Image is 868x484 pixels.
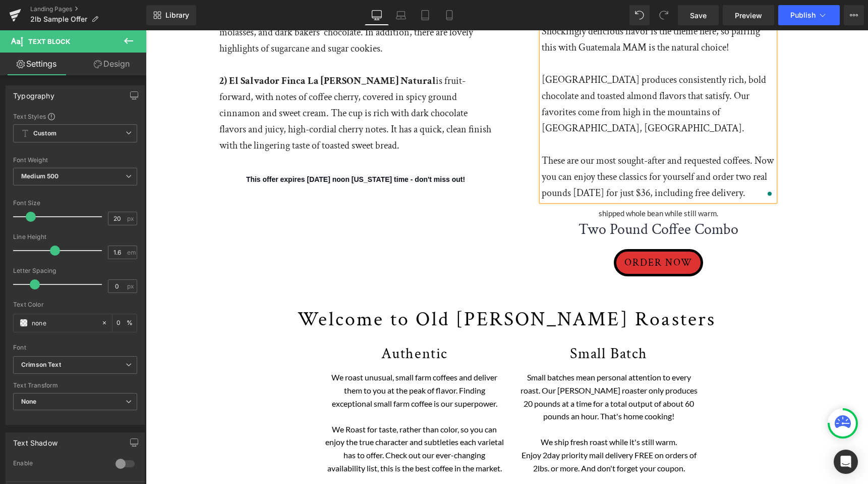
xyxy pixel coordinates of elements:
[127,283,136,289] span: px
[437,5,461,25] a: Mobile
[834,450,858,474] div: Open Intercom Messenger
[389,5,413,25] a: Laptop
[654,5,674,25] button: Redo
[396,41,629,106] p: [GEOGRAPHIC_DATA] produces consistently rich, bold chocolate and toasted almond flavors that sati...
[375,342,552,391] font: Small batches mean personal attention to every roast. Our [PERSON_NAME] roaster only produces 20 ...
[112,314,137,332] div: %
[13,433,57,447] div: Text Shadow
[453,178,572,187] span: shipped whole bean while still warm.
[165,11,189,20] span: Library
[468,219,557,246] button: ORDER NOW
[365,5,389,25] a: Desktop
[236,314,302,333] font: Authentic
[13,200,137,207] div: Font Size
[180,394,358,443] font: We Roast for taste, rather than color, so you can enjoy the true character and subtleties each va...
[424,314,502,333] font: Small Batch
[13,157,137,164] div: Font Weight
[21,172,59,180] b: Medium 500
[790,11,816,19] span: Publish
[13,344,137,351] div: Font
[127,215,136,222] span: px
[13,459,105,470] div: Enable
[66,123,354,176] div: To enrich screen reader interactions, please activate Accessibility in Grammarly extension settings
[21,398,37,405] b: None
[30,15,87,23] span: 2lb Sample Offer
[413,5,437,25] a: Tablet
[30,5,146,13] a: Landing Pages
[479,226,547,239] span: ORDER NOW
[433,190,593,219] a: Two Pound Coffee Combo
[13,86,54,100] div: Typography
[396,122,629,171] p: These are our most sought-after and requested coffees. Now you can enjoy these classics for yours...
[33,129,56,138] b: Custom
[844,5,864,25] button: More
[13,301,137,308] div: Text Color
[13,267,137,274] div: Letter Spacing
[13,112,137,120] div: Text Styles
[690,10,707,21] span: Save
[146,30,868,484] iframe: To enrich screen reader interactions, please activate Accessibility in Grammarly extension settings
[21,361,61,369] i: Crimson Text
[735,10,762,21] span: Preview
[376,420,551,443] font: Enjoy 2day priority mail delivery FREE on orders of 2lbs. or more. And don't forget your coupon.
[28,37,70,45] span: Text Block
[778,5,840,25] button: Publish
[32,317,96,328] input: Color
[100,145,319,153] span: This offer expires [DATE] noon [US_STATE] time - don't miss out!
[152,276,570,302] font: Welcome to Old [PERSON_NAME] Roasters
[629,5,650,25] button: Undo
[146,5,196,25] a: New Library
[186,342,352,377] font: We roast unusual, small farm coffees and deliver them to you at the peak of flavor. Finding excep...
[723,5,774,25] a: Preview
[75,53,148,75] a: Design
[13,233,137,240] div: Line Height
[395,407,531,416] font: We ship fresh roast while it's still warm.
[74,42,346,123] p: is fruit-forward, with notes of coffee cherry, covered in spicy ground cinnamon and sweet cream. ...
[74,44,290,57] strong: 2) El Salvador Finca La [PERSON_NAME] Natural
[13,382,137,389] div: Text Transform
[127,249,136,256] span: em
